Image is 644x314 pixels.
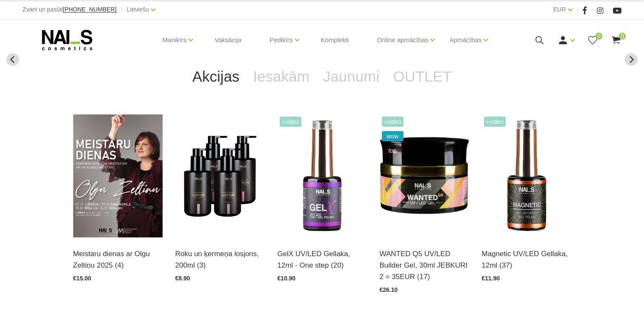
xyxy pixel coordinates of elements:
[269,23,292,57] a: Pedikīrs
[449,23,481,57] a: Apmācības
[175,248,265,271] a: Roku un ķermeņa losjons, 200ml (3)
[382,146,404,156] span: top
[619,33,626,40] span: 0
[484,117,506,127] span: +Video
[314,20,356,60] a: Komplekti
[380,286,398,293] span: €26.10
[482,114,571,237] img: Ilgnoturīga gellaka, kas sastāv no metāla mikrodaļiņām, kuras īpaša magnēta ietekmē var pārvērst ...
[186,60,246,94] a: Akcijas
[382,131,404,141] span: wow
[595,33,602,40] span: 0
[280,117,302,127] span: +Video
[482,275,500,282] span: €11.90
[121,4,123,15] span: |
[208,20,248,60] a: Vaksācija
[73,275,92,282] span: €15.00
[377,23,428,57] a: Online apmācības
[380,248,469,283] a: WANTED Q5 UV/LED Builder Gel, 30ml JEBKURI 2 = 35EUR (17)
[175,275,190,282] span: €8.90
[611,35,621,46] a: 0
[246,60,316,94] a: Iesakām
[73,114,163,237] img: ✨ Meistaru dienas ar Olgu Zeltiņu 2025 ✨🍂 RUDENS / Seminārs manikīra meistariem 🍂📍 Liepāja – 7. o...
[163,23,187,57] a: Manikīrs
[380,114,469,237] img: Gels WANTED NAILS cosmetics tehniķu komanda ir radījusi gelu, kas ilgi jau ir katra meistara mekl...
[482,248,571,271] a: Magnetic UV/LED Gellaka, 12ml (37)
[278,248,367,271] a: GelX UV/LED Gellaka, 12ml - One step (20)
[577,4,578,15] span: |
[278,114,367,237] img: Trīs vienā - bāze, tonis, tops (trausliem nagiem vēlams papildus lietot bāzi). Ilgnoturīga un int...
[127,4,149,14] a: Latviešu
[23,4,117,15] div: Zvani un pasūti
[73,248,163,271] a: Meistaru dienas ar Olgu Zeltiņu 2025 (4)
[382,117,404,127] span: +Video
[386,60,458,94] a: OUTLET
[175,114,265,237] img: BAROJOŠS roku un ķermeņa LOSJONSBALI COCONUT barojošs roku un ķermeņa losjons paredzēts jebkura t...
[553,4,566,14] a: EUR
[587,35,598,46] a: 0
[278,275,296,282] span: €10.90
[316,60,386,94] a: Jaunumi
[63,6,117,13] a: [PHONE_NUMBER]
